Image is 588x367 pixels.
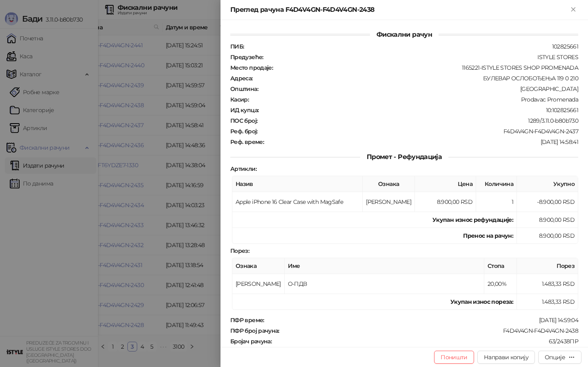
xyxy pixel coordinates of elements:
[265,316,579,324] div: [DATE] 14:59:04
[477,351,535,364] button: Направи копију
[517,228,578,244] td: 8.900,00 RSD
[538,351,581,364] button: Опције
[230,43,244,50] strong: ПИБ :
[517,294,578,310] td: 1.483,33 RSD
[476,176,517,192] th: Количина
[476,192,517,212] td: 1
[370,31,439,38] span: Фискални рачун
[258,128,579,135] div: F4D4V4GN-F4D4V4GN-2437
[484,274,517,294] td: 20,00%
[230,128,258,135] strong: Реф. број :
[230,106,258,114] strong: ИД купца :
[230,327,279,334] strong: ПФР број рачуна :
[230,247,249,254] strong: Порез :
[363,192,415,212] td: [PERSON_NAME]
[230,117,257,124] strong: ПОС број :
[517,192,578,212] td: -8.900,00 RSD
[230,96,249,103] strong: Касир :
[232,176,363,192] th: Назив
[463,232,513,239] strong: Пренос на рачун :
[259,85,579,93] div: [GEOGRAPHIC_DATA]
[230,338,272,345] strong: Бројач рачуна :
[265,138,579,146] div: [DATE] 14:58:41
[230,165,256,172] strong: Артикли :
[232,274,285,294] td: [PERSON_NAME]
[517,176,578,192] th: Укупно
[258,117,579,124] div: 1289/3.11.0-b80b730
[568,5,578,15] button: Close
[285,258,484,274] th: Име
[484,354,528,361] span: Направи копију
[517,258,578,274] th: Порез
[230,75,253,82] strong: Адреса :
[517,212,578,228] td: 8.900,00 RSD
[230,316,264,324] strong: ПФР време :
[432,216,513,223] strong: Укупан износ рефундације :
[230,53,263,61] strong: Предузеће :
[274,64,579,71] div: 1165221-ISTYLE STORES SHOP PROMENADA
[450,298,513,305] strong: Укупан износ пореза:
[249,96,579,103] div: Prodavac Promenada
[230,5,568,15] div: Преглед рачуна F4D4V4GN-F4D4V4GN-2438
[232,192,363,212] td: Apple iPhone 16 Clear Case with MagSafe
[484,258,517,274] th: Стопа
[545,354,565,361] div: Опције
[363,176,415,192] th: Ознака
[259,106,579,114] div: 10:102825661
[415,176,476,192] th: Цена
[517,274,578,294] td: 1.483,33 RSD
[272,338,579,345] div: 63/2438ПР
[230,85,258,93] strong: Општина :
[245,43,579,50] div: 102825661
[264,53,579,61] div: ISTYLE STORES
[434,351,474,364] button: Поништи
[360,153,448,161] span: Промет - Рефундација
[230,138,264,146] strong: Реф. време :
[285,274,484,294] td: О-ПДВ
[230,64,273,71] strong: Место продаје :
[280,327,579,334] div: F4D4V4GN-F4D4V4GN-2438
[232,258,285,274] th: Ознака
[254,75,579,82] div: БУЛЕВАР ОСЛОБОЂЕЊА 119 0 210
[415,192,476,212] td: 8.900,00 RSD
